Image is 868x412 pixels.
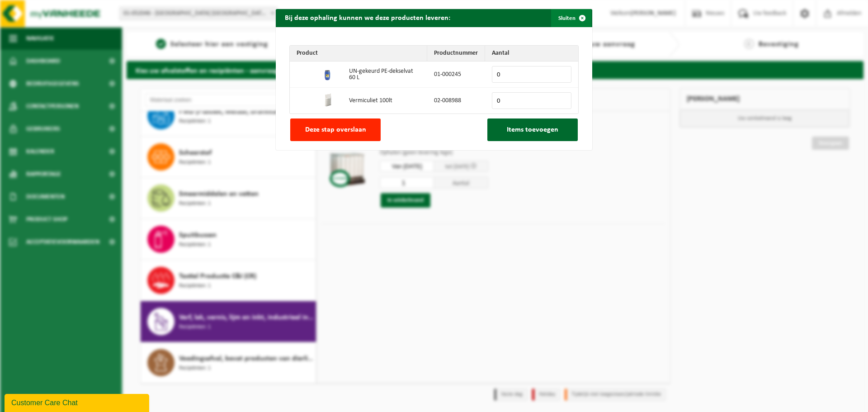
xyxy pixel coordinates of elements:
img: 01-000245 [321,66,335,81]
th: Product [290,46,427,62]
span: Deze stap overslaan [305,126,366,133]
th: Productnummer [427,46,485,62]
h2: Bij deze ophaling kunnen we deze producten leveren: [276,9,459,26]
td: 01-000245 [427,62,485,88]
td: 02-008988 [427,88,485,114]
span: Items toevoegen [507,126,558,133]
img: 02-008988 [321,93,335,107]
td: Vermiculiet 100lt [342,88,427,114]
iframe: chat widget [5,392,151,412]
button: Items toevoegen [487,118,578,141]
td: UN-gekeurd PE-dekselvat 60 L [342,62,427,88]
button: Deze stap overslaan [290,118,381,141]
th: Aantal [485,46,578,62]
button: Sluiten [551,9,591,27]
